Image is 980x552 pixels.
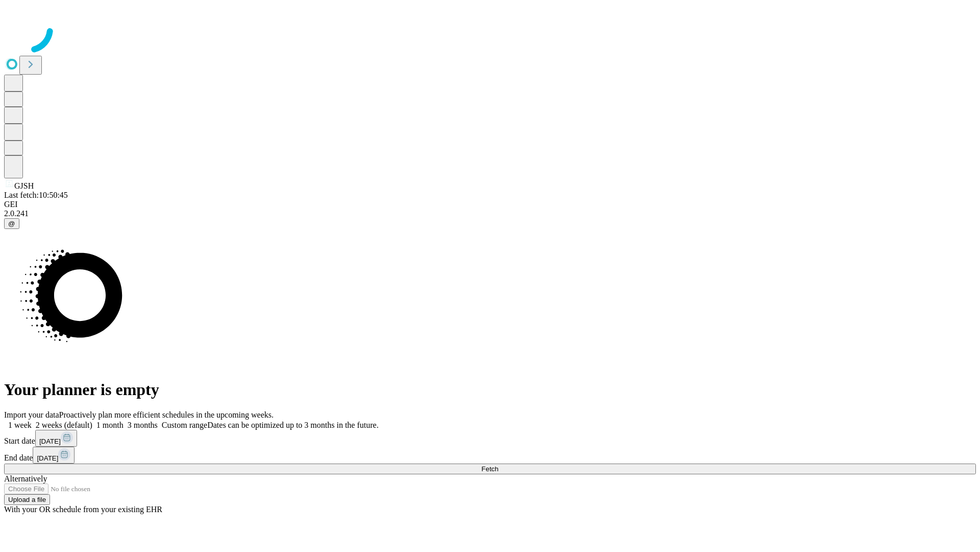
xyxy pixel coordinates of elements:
[4,505,162,514] span: With your OR schedule from your existing EHR
[4,447,976,464] div: End date
[35,430,77,447] button: [DATE]
[4,474,47,483] span: Alternatively
[207,421,378,429] span: Dates can be optimized up to 3 months in the future.
[8,421,32,429] span: 1 week
[481,465,498,473] span: Fetch
[128,421,158,429] span: 3 months
[4,380,976,399] h1: Your planner is empty
[96,421,124,429] span: 1 month
[162,421,207,429] span: Custom range
[4,191,68,199] span: Last fetch: 10:50:45
[4,410,59,419] span: Import your data
[4,430,976,447] div: Start date
[4,209,976,218] div: 2.0.241
[4,218,19,229] button: @
[14,181,34,190] span: GJSH
[33,447,75,464] button: [DATE]
[4,200,976,209] div: GEI
[39,438,61,445] span: [DATE]
[4,494,50,505] button: Upload a file
[59,410,274,419] span: Proactively plan more efficient schedules in the upcoming weeks.
[8,220,15,227] span: @
[4,464,976,474] button: Fetch
[36,421,92,429] span: 2 weeks (default)
[37,454,58,462] span: [DATE]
